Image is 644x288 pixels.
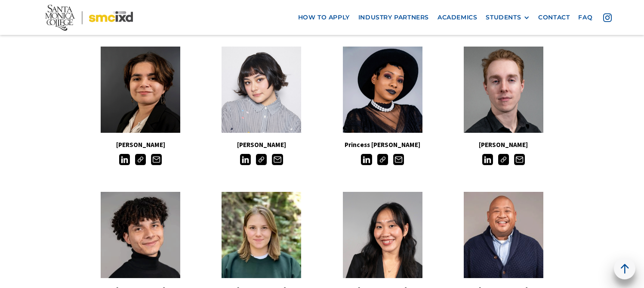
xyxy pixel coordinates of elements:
[498,154,509,165] img: Link icon
[534,9,574,25] a: contact
[272,154,283,165] img: Email icon
[354,9,433,25] a: industry partners
[486,14,521,21] div: STUDENTS
[135,154,146,165] img: Link icon
[443,139,564,150] h5: [PERSON_NAME]
[482,154,493,165] img: LinkedIn icon
[256,154,267,165] img: Link icon
[201,139,322,150] h5: [PERSON_NAME]
[240,154,251,165] img: LinkedIn icon
[377,154,388,165] img: Link icon
[45,5,133,31] img: Santa Monica College - SMC IxD logo
[361,154,372,165] img: LinkedIn icon
[80,139,201,150] h5: [PERSON_NAME]
[294,9,354,25] a: how to apply
[574,9,597,25] a: faq
[614,258,635,279] a: back to top
[486,14,530,21] div: STUDENTS
[322,139,443,150] h5: Princess [PERSON_NAME]
[119,154,130,165] img: LinkedIn icon
[603,13,612,22] img: icon - instagram
[151,154,162,165] img: Email icon
[393,154,404,165] img: Email icon
[514,154,525,165] img: Email icon
[433,9,481,25] a: Academics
